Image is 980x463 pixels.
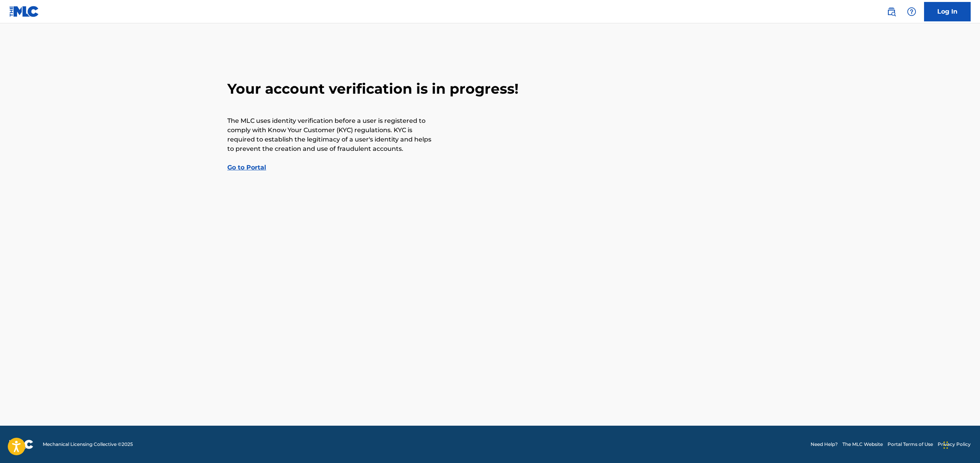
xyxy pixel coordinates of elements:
iframe: Chat Widget [941,426,980,463]
img: help [907,7,916,16]
a: Log In [924,2,971,21]
h2: Your account verification is in progress! [227,80,753,98]
a: The MLC Website [842,441,883,448]
div: Drag [943,433,948,457]
a: Need Help? [811,441,838,448]
img: MLC Logo [9,6,39,17]
a: Privacy Policy [938,441,971,448]
a: Portal Terms of Use [888,441,933,448]
span: Mechanical Licensing Collective © 2025 [43,441,133,448]
a: Public Search [884,4,899,19]
img: logo [9,440,33,449]
img: search [887,7,896,16]
div: Help [904,4,919,19]
a: Go to Portal [227,164,266,171]
p: The MLC uses identity verification before a user is registered to comply with Know Your Customer ... [227,116,433,154]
